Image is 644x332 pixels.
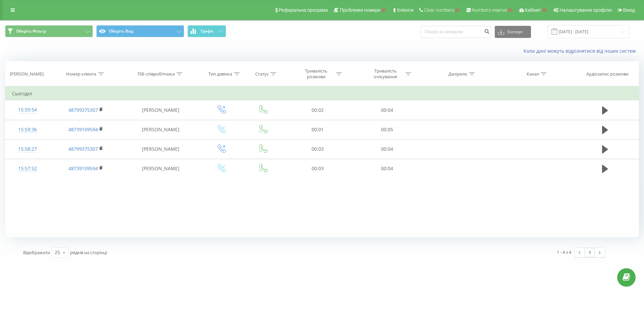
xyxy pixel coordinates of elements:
[10,71,44,77] div: [PERSON_NAME]
[368,68,404,80] div: Тривалість очікування
[208,71,232,77] div: Тип дзвінка
[283,100,353,120] td: 00:02
[201,29,214,34] span: Графік
[557,249,571,255] div: 1 - 4 з 4
[525,7,541,13] span: Кабінет
[298,68,334,80] div: Тривалість розмови
[122,139,200,159] td: [PERSON_NAME]
[12,143,43,156] div: 15:58:27
[68,146,98,152] a: 48799375307
[283,159,353,178] td: 00:03
[122,100,200,120] td: [PERSON_NAME]
[559,7,612,13] span: Налаштування профілю
[12,123,43,136] div: 15:59:36
[23,249,50,255] span: Відображати
[68,126,98,133] a: 48739109594
[5,25,93,37] button: Оберіть Фільтр
[495,26,531,38] button: Експорт
[187,25,226,37] button: Графік
[448,71,467,77] div: Джерело
[527,71,539,77] div: Канал
[472,7,507,13] span: Numbers reserve
[420,26,491,38] input: Пошук за номером
[353,100,422,120] td: 00:04
[353,120,422,139] td: 00:05
[122,159,200,178] td: [PERSON_NAME]
[5,87,639,100] td: Сьогодні
[283,139,353,159] td: 00:03
[12,162,43,175] div: 15:57:52
[424,7,454,13] span: Clear numbers
[353,139,422,159] td: 00:04
[12,103,43,116] div: 15:59:54
[16,29,46,34] span: Оберіть Фільтр
[55,249,60,256] div: 25
[255,71,269,77] div: Статус
[70,249,107,255] span: рядків на сторінці
[66,71,96,77] div: Номер клієнта
[122,120,200,139] td: [PERSON_NAME]
[279,7,328,13] span: Реферальна програма
[623,7,635,13] span: Вихід
[283,120,353,139] td: 00:01
[138,71,175,77] div: ПІБ співробітника
[68,165,98,172] a: 48739109594
[586,71,629,77] div: Аудіозапис розмови
[524,48,639,54] a: Коли дані можуть відрізнятися вiд інших систем
[96,25,184,37] button: Оберіть Вид
[353,159,422,178] td: 00:04
[340,7,380,13] span: Проблемні номери
[68,107,98,113] a: 48799375307
[585,248,595,257] a: 1
[397,7,414,13] span: Клієнти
